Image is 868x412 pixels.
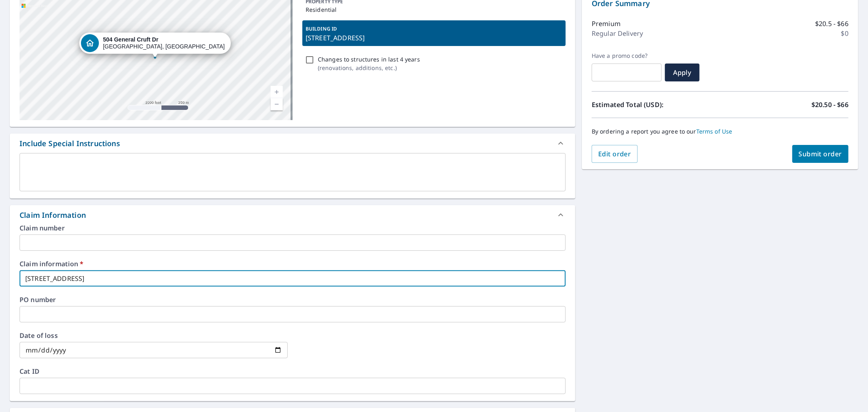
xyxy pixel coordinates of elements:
label: PO number [20,296,566,303]
p: Regular Delivery [592,28,643,38]
div: [GEOGRAPHIC_DATA], [GEOGRAPHIC_DATA] 40475 [103,36,225,50]
a: Current Level 15, Zoom Out [271,98,283,110]
div: Include Special Instructions [20,138,120,149]
p: $20.5 - $66 [815,19,848,28]
p: BUILDING ID [306,25,337,32]
a: Terms of Use [696,127,732,135]
p: Premium [592,19,621,28]
p: Estimated Total (USD): [592,100,720,110]
span: Apply [671,68,693,77]
p: By ordering a report you agree to our [592,128,848,135]
p: $20.50 - $66 [811,100,848,110]
label: Cat ID [20,368,566,375]
strong: 504 General Cruft Dr [103,36,158,43]
p: Changes to structures in last 4 years [318,55,420,64]
div: Claim Information [10,205,575,225]
label: Claim number [20,225,566,231]
label: Claim information [20,261,566,267]
div: Include Special Instructions [10,134,575,153]
label: Have a promo code? [592,52,662,59]
p: $0 [841,28,848,38]
p: [STREET_ADDRESS] [306,33,562,43]
label: Date of loss [20,332,288,339]
button: Edit order [592,145,638,163]
button: Submit order [792,145,849,163]
p: ( renovations, additions, etc. ) [318,64,420,72]
p: Residential [306,5,562,14]
div: Dropped pin, building 1, Residential property, 504 General Cruft Dr Richmond, KY 40475 [79,33,231,58]
span: Submit order [799,149,842,158]
button: Apply [665,64,700,81]
span: Edit order [598,149,631,158]
a: Current Level 15, Zoom In [271,86,283,98]
div: Claim Information [20,210,86,221]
